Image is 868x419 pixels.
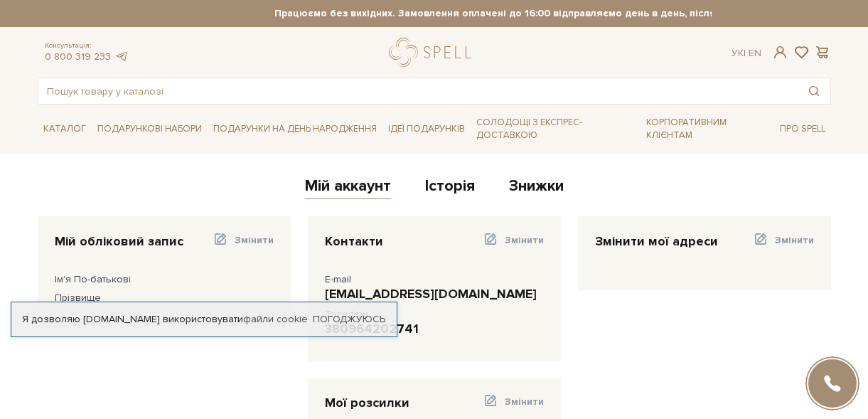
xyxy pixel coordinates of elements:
a: Змінити [483,395,543,417]
span: Прізвище [55,292,101,304]
span: Про Spell [774,118,831,140]
div: Мій обліковий запис [55,233,183,250]
button: Пошук товару у каталозі [798,78,830,104]
a: logo [389,38,478,67]
span: Каталог [38,118,92,140]
span: Змінити [505,234,544,246]
a: Погоджуюсь [313,313,385,326]
div: Ук [732,47,761,60]
div: [EMAIL_ADDRESS][DOMAIN_NAME] [325,286,544,302]
span: Консультація: [45,41,129,51]
div: Контакти [325,233,383,250]
a: Солодощі з експрес-доставкою [471,110,641,147]
span: | [744,47,746,59]
a: Корпоративним клієнтам [641,110,774,147]
a: 0 800 319 233 [45,51,111,63]
a: Змінити [213,233,273,255]
span: Подарунки на День народження [208,118,382,140]
a: файли cookie [243,313,308,325]
span: Змінити [505,396,544,408]
div: 380964202741 [325,321,544,337]
a: Знижки [509,176,564,200]
span: Подарункові набори [92,118,208,140]
input: Пошук товару у каталозі [38,78,798,104]
span: Змінити [235,234,274,246]
a: Змінити [753,233,813,255]
a: telegram [114,51,129,63]
div: Мої розсилки [325,395,409,411]
a: En [749,47,761,59]
a: Мій аккаунт [305,176,391,200]
a: Історія [425,176,475,200]
span: Змінити [775,234,814,246]
a: Змінити [483,233,543,255]
span: Ім'я По-батькові [55,273,131,285]
div: Змінити мої адреси [595,233,718,250]
div: Я дозволяю [DOMAIN_NAME] використовувати [11,313,397,326]
span: E-mail [325,273,351,285]
span: Ідеї подарунків [382,118,471,140]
